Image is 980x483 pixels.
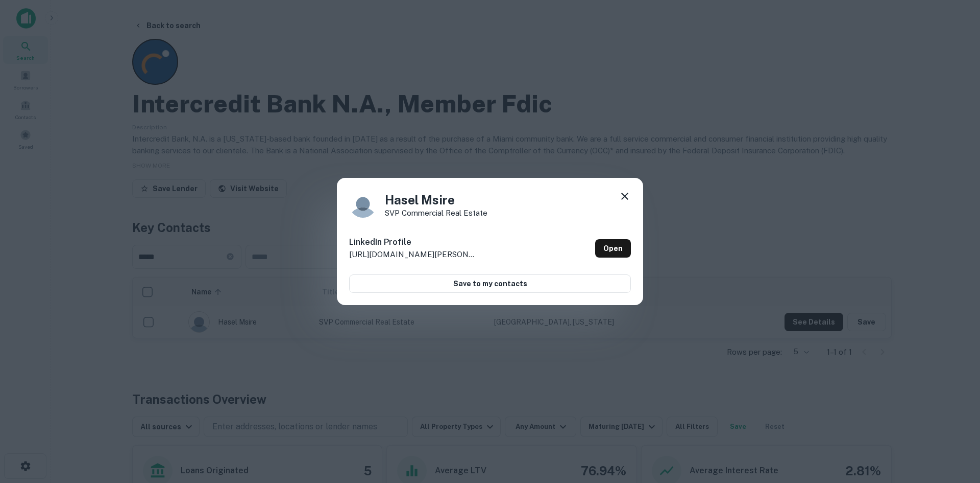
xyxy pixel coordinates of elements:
a: Open [595,239,631,258]
img: 9c8pery4andzj6ohjkjp54ma2 [349,190,377,218]
button: Save to my contacts [349,274,631,293]
p: SVP Commercial Real Estate [385,209,487,217]
p: [URL][DOMAIN_NAME][PERSON_NAME] [349,248,477,261]
iframe: Chat Widget [929,401,980,450]
h4: Hasel Msire [385,191,487,209]
h6: LinkedIn Profile [349,236,477,248]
